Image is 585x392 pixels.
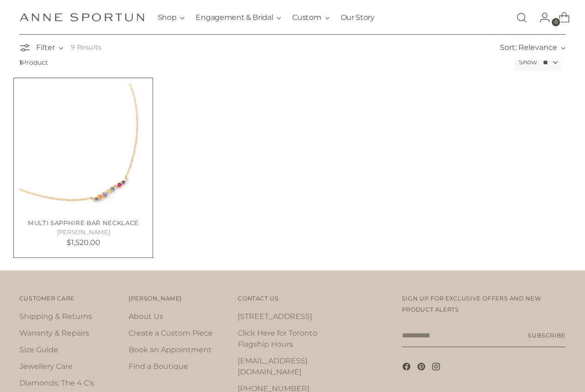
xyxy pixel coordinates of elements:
[512,8,531,27] a: Open search modal
[129,329,213,337] a: Create a Custom Piece
[196,7,281,28] button: Engagement & Bridal
[238,356,308,376] a: [EMAIL_ADDRESS][DOMAIN_NAME]
[19,84,148,212] a: Multi Sapphire Bar Necklace
[528,324,566,347] button: Subscribe
[158,7,185,28] button: Shop
[19,329,89,337] a: Warranty & Repairs
[341,7,375,28] a: Our Story
[19,228,148,237] h5: [PERSON_NAME]
[292,7,329,28] button: Custom
[129,312,163,321] a: About Us
[129,345,212,354] a: Book an Appointment
[532,8,550,27] a: Go to the account page
[238,295,278,302] span: Contact Us
[28,219,139,227] a: Multi Sapphire Bar Necklace
[238,312,312,321] a: [STREET_ADDRESS]
[519,57,537,67] label: Show
[129,295,182,302] span: [PERSON_NAME]
[16,54,511,71] span: Product
[19,58,22,67] b: 1
[67,238,100,247] span: $1,520.00
[71,43,101,52] p: 9 Results
[500,43,557,52] span: Sort: Relevance
[402,295,541,313] span: Sign up for exclusive offers and new product alerts
[129,362,188,371] a: Find a Boutique
[551,8,570,27] a: Open cart modal
[19,312,92,321] a: Shipping & Returns
[19,13,144,22] a: Anne Sportun Fine Jewellery
[19,362,73,371] a: Jewellery Care
[552,18,560,26] span: 0
[19,379,94,387] a: Diamonds: The 4 C's
[238,329,317,349] a: Click Here for Toronto Flagship Hours
[19,40,63,55] button: Filter
[19,84,148,212] img: Multi-Coloured Sapphire Bar Necklace - Anne Sportun Fine Jewellery
[500,42,566,54] button: Sort: Relevance
[19,345,58,354] a: Size Guide
[19,295,74,302] span: Customer Care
